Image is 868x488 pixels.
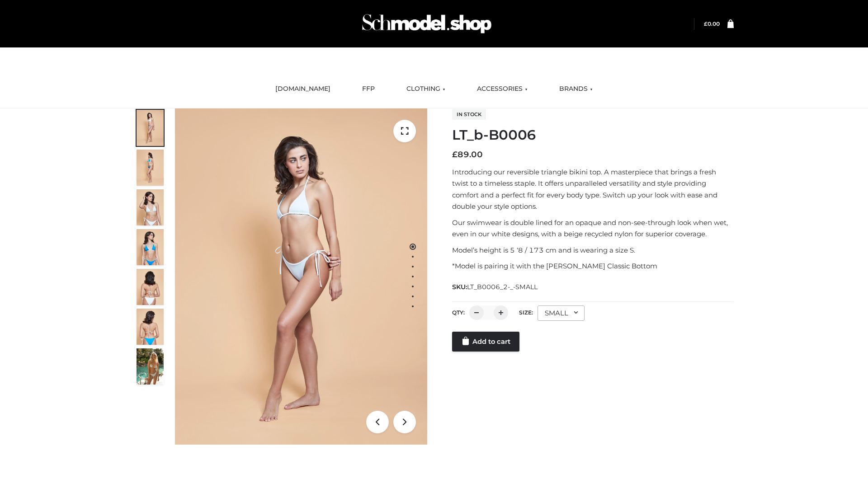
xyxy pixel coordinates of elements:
bdi: 89.00 [452,150,483,160]
a: BRANDS [552,79,599,99]
label: Size: [519,309,533,316]
div: SMALL [538,305,585,321]
a: £0.00 [704,20,720,27]
a: ACCESSORIES [470,79,534,99]
a: [DOMAIN_NAME] [269,79,337,99]
span: In stock [452,109,486,120]
p: Model’s height is 5 ‘8 / 173 cm and is wearing a size S. [452,244,734,256]
p: *Model is pairing it with the [PERSON_NAME] Classic Bottom [452,260,734,272]
span: £ [452,150,458,160]
span: SKU: [452,282,538,292]
img: ArielClassicBikiniTop_CloudNine_AzureSky_OW114ECO_1 [175,108,427,445]
img: ArielClassicBikiniTop_CloudNine_AzureSky_OW114ECO_3-scaled.jpg [137,189,164,225]
a: CLOTHING [400,79,452,99]
a: Add to cart [452,332,519,352]
bdi: 0.00 [704,20,720,27]
a: FFP [355,79,382,99]
p: Our swimwear is double lined for an opaque and non-see-through look when wet, even in our white d... [452,217,734,240]
img: ArielClassicBikiniTop_CloudNine_AzureSky_OW114ECO_7-scaled.jpg [137,269,164,305]
label: QTY: [452,309,465,316]
img: Arieltop_CloudNine_AzureSky2.jpg [137,348,164,385]
p: Introducing our reversible triangle bikini top. A masterpiece that brings a fresh twist to a time... [452,166,734,212]
img: Schmodel Admin 964 [359,6,495,42]
span: £ [704,20,708,27]
img: ArielClassicBikiniTop_CloudNine_AzureSky_OW114ECO_2-scaled.jpg [137,150,164,186]
span: LT_B0006_2-_-SMALL [467,283,538,291]
img: ArielClassicBikiniTop_CloudNine_AzureSky_OW114ECO_8-scaled.jpg [137,309,164,345]
img: ArielClassicBikiniTop_CloudNine_AzureSky_OW114ECO_1-scaled.jpg [137,110,164,146]
img: ArielClassicBikiniTop_CloudNine_AzureSky_OW114ECO_4-scaled.jpg [137,229,164,265]
h1: LT_b-B0006 [452,127,734,143]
